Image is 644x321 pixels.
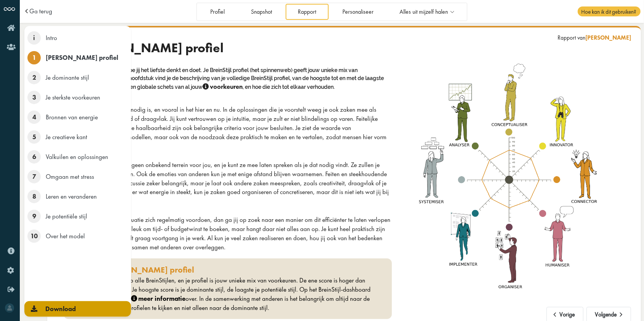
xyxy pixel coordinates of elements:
span: Leren en veranderen [46,192,97,201]
span: Je creatieve kant [46,133,87,141]
span: 8 [27,190,41,203]
a: Download [24,301,131,317]
span: [PERSON_NAME] [585,34,631,42]
span: 6 [27,150,41,164]
div: Gevoelens en emoties zijn geen onbekend terrein voor jou, en je kunt ze mee laten spreken als je ... [64,160,392,206]
span: [PERSON_NAME] profiel [46,53,118,62]
span: 1 [27,51,41,64]
span: Intro [46,34,57,42]
img: ebc496f0 [411,63,608,296]
span: 9 [27,210,41,223]
span: Download [45,305,76,313]
a: Personaliseer [330,4,386,19]
span: [PERSON_NAME] profiel [80,40,224,56]
a: Ga terug [29,8,52,14]
span: 4 [27,111,41,124]
span: Over het model [46,232,85,240]
a: Alles uit mijzelf halen [387,4,466,19]
span: Bronnen van energie [46,113,98,121]
h3: [PERSON_NAME] profiel [103,265,372,275]
strong: voorkeuren [203,83,243,91]
a: Rapport [286,4,329,19]
div: Je kunt creatief zijn als het nodig is, en vooral in het hier en nu. In de oplossingen die je voo... [64,105,392,151]
div: Rapport van [558,34,631,42]
span: Alles uit mijzelf halen [400,9,448,15]
div: BreinStijl@Work meet hoe jij het liefste denkt en doet. Je BreinStijl profiel (het spinnenweb) ge... [64,66,392,92]
span: 7 [27,170,41,183]
span: i [27,31,41,45]
span: Je sterkste voorkeuren [46,93,100,101]
div: Je scoort op alle BreinStijlen, en je profiel is jouw unieke mix van voorkeuren. De ene score is ... [103,276,372,312]
span: Je potentiële stijl [46,212,87,220]
span: 5 [27,130,41,144]
a: Profiel [198,4,237,19]
span: 10 [27,230,41,243]
span: Je dominante stijl [46,73,89,82]
span: Omgaan met stress [46,172,94,181]
span: 2 [27,71,41,84]
span: 3 [27,91,41,104]
span: Valkuilen en oplossingen [46,152,108,161]
div: Mocht een handeling of situatie zich regelmatig voordoen, dan ga jij op zoek naar een manier om d... [64,215,392,252]
span: Hoe kan ik dit gebruiken? [578,6,640,16]
a: Snapshot [238,4,284,19]
strong: meer informatie [131,294,185,303]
